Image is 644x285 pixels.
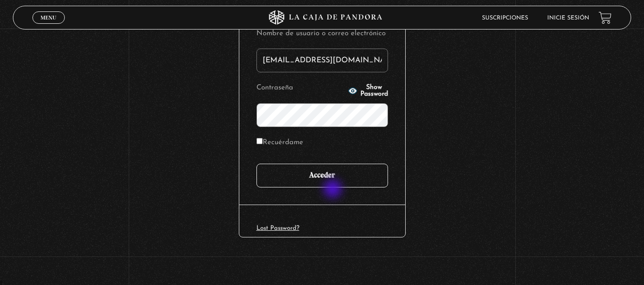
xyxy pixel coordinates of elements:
[547,15,589,21] a: Inicie sesión
[256,136,303,150] label: Recuérdame
[348,84,388,98] button: Show Password
[256,225,299,231] a: Lost Password?
[256,164,388,187] input: Acceder
[360,84,388,98] span: Show Password
[599,11,612,24] a: View your shopping cart
[41,15,56,20] span: Menu
[256,81,345,96] label: Contraseña
[256,138,263,144] input: Recuérdame
[37,23,60,29] span: Cerrar
[256,27,388,41] label: Nombre de usuario o correo electrónico
[482,15,528,21] a: Suscripciones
